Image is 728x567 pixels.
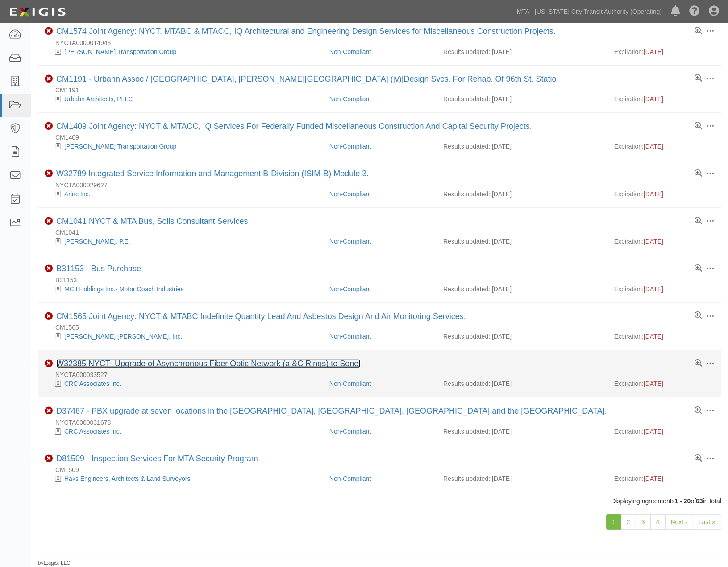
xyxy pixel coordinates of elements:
div: D37467 - PBX upgrade at seven locations in the borough of Brooklyn, Queens, Manhattan and the Bronx. [56,406,607,416]
div: Results updated: [DATE] [443,379,601,388]
i: Help Center - Complianz [689,6,700,17]
a: Non-Compliant [329,238,371,245]
span: [DATE] [644,190,663,198]
b: 1 - 20 [675,497,691,505]
a: Non-Compliant [329,333,371,340]
a: [PERSON_NAME] Transportation Group [64,48,176,55]
a: View results summary [695,122,702,130]
a: Non-Compliant [329,190,371,198]
div: CM1409 Joint Agency: NYCT & MTACC, IQ Services For Federally Funded Miscellaneous Construction An... [56,122,532,132]
i: Non-Compliant [45,27,53,35]
a: 4 [650,514,666,530]
div: Parsons Transportation Group [45,142,323,151]
a: CM1041 NYCT & MTA Bus, Soils Consultant Services [56,217,248,226]
a: View results summary [695,27,702,35]
a: Non-Compliant [329,475,371,482]
div: B31153 - Bus Purchase [56,264,141,274]
a: Non-Compliant [329,143,371,150]
i: Non-Compliant [45,170,53,178]
a: Last » [693,514,721,530]
a: CM1565 Joint Agency: NYCT & MTABC Indefinite Quantity Lead And Asbestos Design And Air Monitoring... [56,312,466,321]
div: Displaying agreements of in total [31,497,728,505]
div: Arinc Inc. [45,190,323,199]
a: D81509 - Inspection Services For MTA Security Program [56,454,258,463]
a: View results summary [695,170,702,178]
a: 3 [636,514,651,530]
div: CM1191 - Urbahn Assoc / Henningson, Durham And D. Frankfurt (jv)|Design Svcs. For Rehab. Of 96th ... [56,74,557,84]
a: Non-Compliant [329,428,371,435]
a: Arinc Inc. [64,190,90,198]
span: [DATE] [644,95,663,103]
div: CM1565 Joint Agency: NYCT & MTABC Indefinite Quantity Lead And Asbestos Design And Air Monitoring... [56,312,466,322]
a: View results summary [695,265,702,273]
a: View results summary [695,74,702,83]
a: [PERSON_NAME] Transportation Group [64,143,176,150]
b: 63 [696,497,703,505]
a: View results summary [695,217,702,225]
div: W32385 NYCT- Upgrade of Asynchronous Fiber Optic Network (a &C Rings) to Sonet [56,359,361,369]
div: NYCTA000029627 [45,181,721,190]
div: Expiration: [614,379,715,388]
a: Haks Engineers, Architects & Land Surveyors [64,475,190,482]
a: CRC Associates Inc. [64,428,121,435]
div: CRC Associates Inc. [45,379,323,388]
div: Expiration: [614,427,715,436]
div: Parsons Transportation Group [45,47,323,56]
a: Non-Compliant [329,380,371,387]
div: Expiration: [614,332,715,341]
i: Non-Compliant [45,265,53,273]
div: CM1409 [45,133,721,142]
div: NYCTA0000014943 [45,38,721,47]
a: MCII Holdings Inc.- Motor Coach Industries [64,286,184,293]
span: [DATE] [644,143,663,150]
span: [DATE] [644,428,663,435]
div: Results updated: [DATE] [443,285,601,294]
i: Non-Compliant [45,75,53,83]
a: View results summary [695,312,702,320]
div: Expiration: [614,190,715,199]
span: [DATE] [644,286,663,293]
div: Parsons Brinckerhoff, Inc. [45,332,323,341]
span: [DATE] [644,380,663,387]
div: Results updated: [DATE] [443,95,601,103]
div: Expiration: [614,142,715,151]
a: Exigis, LLC [44,560,71,566]
div: D81509 - Inspection Services For MTA Security Program [56,454,258,464]
a: Next › [665,514,693,530]
i: Non-Compliant [45,455,53,463]
div: Results updated: [DATE] [443,427,601,436]
div: MCII Holdings Inc.- Motor Coach Industries [45,285,323,294]
span: [DATE] [644,238,663,245]
div: Expiration: [614,47,715,56]
div: CM1574 Joint Agency: NYCT, MTABC & MTACC, IQ Architectural and Engineering Design Services for Mi... [56,27,556,37]
div: Expiration: [614,474,715,483]
a: 1 [606,514,621,530]
a: W32385 NYCT- Upgrade of Asynchronous Fiber Optic Network (a &C Rings) to Sonet [56,359,361,368]
div: Results updated: [DATE] [443,474,601,483]
a: Non-Compliant [329,286,371,293]
div: Haks Engineers, Architects & Land Surveyors [45,474,323,483]
div: W32789 Integrated Service Information and Management B-Division (ISIM-B) Module 3. [56,169,369,179]
a: Non-Compliant [329,95,371,103]
i: Non-Compliant [45,217,53,225]
div: CM1041 [45,228,721,237]
a: Non-Compliant [329,48,371,55]
small: by [38,559,71,567]
a: D37467 - PBX upgrade at seven locations in the [GEOGRAPHIC_DATA], [GEOGRAPHIC_DATA], [GEOGRAPHIC_... [56,406,607,415]
span: [DATE] [644,333,663,340]
div: Results updated: [DATE] [443,142,601,151]
a: View results summary [695,360,702,368]
div: CM1041 NYCT & MTA Bus, Soils Consultant Services [56,217,248,227]
i: Non-Compliant [45,312,53,320]
div: NYCTA0000031678 [45,418,721,427]
a: MTA - [US_STATE] City Transit Authority (Operating) [512,3,666,21]
div: Urbahn Architects, PLLC [45,95,323,103]
a: View results summary [695,455,702,463]
div: Expiration: [614,237,715,246]
a: [PERSON_NAME] [PERSON_NAME], Inc. [64,333,183,340]
div: CM1191 [45,86,721,95]
div: Results updated: [DATE] [443,47,601,56]
div: Expiration: [614,95,715,103]
div: CM1509 [45,465,721,474]
i: Non-Compliant [45,122,53,130]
